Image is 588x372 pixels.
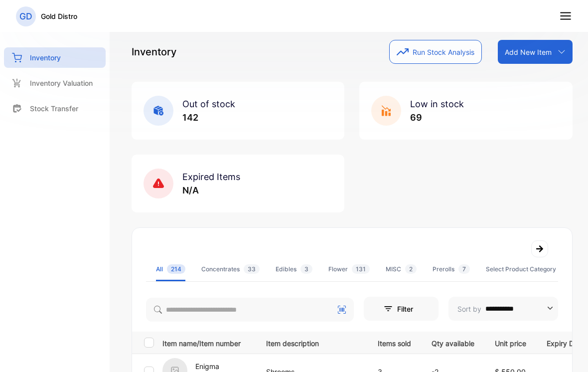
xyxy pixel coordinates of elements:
span: 3 [300,264,312,274]
p: Inventory [132,44,176,59]
p: Inventory [30,52,61,63]
a: Stock Transfer [4,98,106,119]
button: Sort by [448,297,558,321]
span: 7 [458,264,470,274]
span: 214 [167,264,185,274]
div: Edibles [276,265,312,274]
a: Inventory [4,47,106,68]
p: Unit price [495,336,526,349]
p: Enigma [195,361,219,372]
p: 142 [182,111,235,124]
p: Item description [266,336,357,349]
p: Item name/Item number [162,336,254,349]
div: Concentrates [201,265,260,274]
span: Out of stock [182,99,235,109]
span: Low in stock [410,99,464,109]
span: 33 [244,264,260,274]
div: Flower [328,265,370,274]
a: Inventory Valuation [4,73,106,93]
div: MISC [386,265,417,274]
p: Gold Distro [41,11,77,21]
p: Add New Item [505,47,552,57]
button: Run Stock Analysis [389,40,482,64]
p: Qty available [432,336,474,349]
div: Select Product Category [486,265,579,274]
p: 69 [410,111,464,124]
p: Items sold [378,336,411,349]
span: Expired Items [182,172,240,182]
p: GD [19,10,32,23]
span: 131 [352,264,370,274]
p: Inventory Valuation [30,78,93,88]
p: Stock Transfer [30,103,78,114]
p: Expiry Date [547,336,585,349]
div: All [156,265,185,274]
p: N/A [182,184,240,197]
span: 2 [405,264,417,274]
div: Prerolls [433,265,470,274]
p: Sort by [457,304,481,314]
